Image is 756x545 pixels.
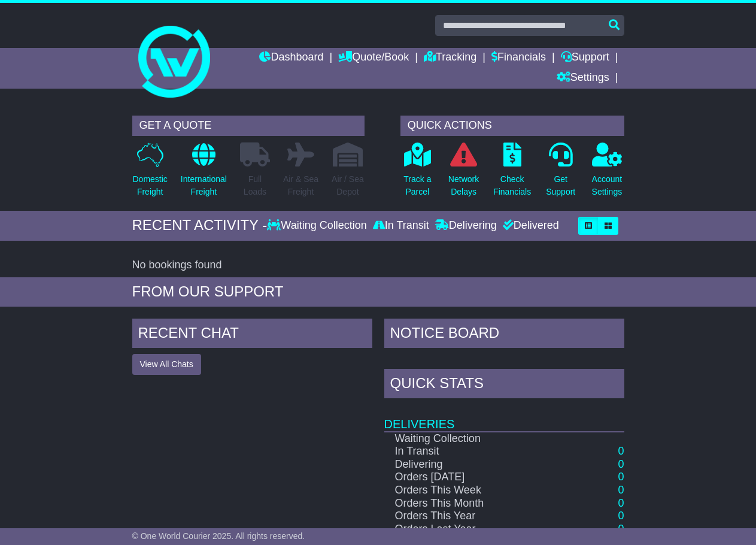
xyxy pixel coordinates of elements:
[448,142,479,205] a: NetworkDelays
[132,116,365,136] div: GET A QUOTE
[546,173,575,198] p: Get Support
[338,48,409,68] a: Quote/Book
[133,173,168,198] p: Domestic Freight
[448,173,479,198] p: Network Delays
[424,48,476,68] a: Tracking
[432,219,500,232] div: Delivering
[591,142,623,205] a: AccountSettings
[132,354,201,375] button: View All Chats
[403,142,432,205] a: Track aParcel
[132,259,624,272] div: No bookings found
[132,217,268,234] div: RECENT ACTIVITY -
[384,497,558,510] td: Orders This Month
[618,458,624,470] a: 0
[132,283,624,301] div: FROM OUR SUPPORT
[557,68,609,89] a: Settings
[267,219,369,232] div: Waiting Collection
[493,142,532,205] a: CheckFinancials
[545,142,576,205] a: GetSupport
[384,319,624,351] div: NOTICE BOARD
[618,484,624,496] a: 0
[491,48,546,68] a: Financials
[384,432,558,446] td: Waiting Collection
[500,219,559,232] div: Delivered
[332,173,364,198] p: Air / Sea Depot
[400,116,624,136] div: QUICK ACTIONS
[618,497,624,509] a: 0
[132,531,305,541] span: © One World Courier 2025. All rights reserved.
[493,173,531,198] p: Check Financials
[384,369,624,401] div: Quick Stats
[384,471,558,484] td: Orders [DATE]
[384,445,558,458] td: In Transit
[561,48,609,68] a: Support
[283,173,318,198] p: Air & Sea Freight
[132,319,372,351] div: RECENT CHAT
[618,510,624,522] a: 0
[384,510,558,523] td: Orders This Year
[259,48,323,68] a: Dashboard
[618,471,624,483] a: 0
[181,173,227,198] p: International Freight
[384,401,624,432] td: Deliveries
[384,458,558,471] td: Delivering
[240,173,270,198] p: Full Loads
[384,484,558,497] td: Orders This Week
[618,445,624,457] a: 0
[384,523,558,536] td: Orders Last Year
[180,142,227,205] a: InternationalFreight
[132,142,168,205] a: DomesticFreight
[618,523,624,535] a: 0
[403,173,431,198] p: Track a Parcel
[592,173,623,198] p: Account Settings
[370,219,432,232] div: In Transit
